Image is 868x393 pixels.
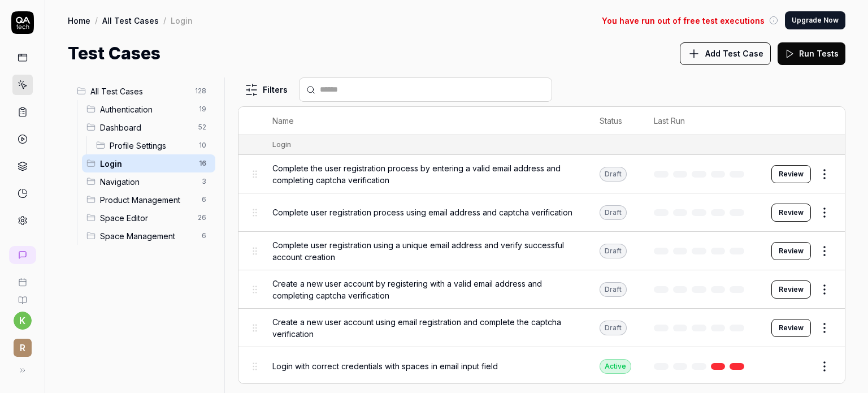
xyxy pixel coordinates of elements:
button: r [5,330,40,359]
div: Drag to reorderSpace Editor26 [82,209,215,227]
button: Filters [238,79,294,101]
div: Drag to reorderSpace Management6 [82,227,215,245]
div: Draft [600,282,627,297]
div: Draft [600,321,627,335]
div: / [95,15,98,26]
div: Drag to reorderProduct Management6 [82,191,215,209]
div: Active [600,359,631,374]
a: Home [68,15,90,26]
span: Profile Settings [110,140,192,152]
div: Login [171,15,193,26]
span: 10 [194,139,211,152]
span: Product Management [100,194,195,206]
span: Authentication [100,103,192,115]
span: Login with correct credentials with spaces in email input field [272,360,498,372]
th: Status [588,107,643,135]
div: Drag to reorderLogin16 [82,154,215,172]
span: Login [100,158,192,170]
span: Space Editor [100,212,191,224]
span: Create a new user account using email registration and complete the captcha verification [272,316,577,340]
span: 3 [197,175,211,188]
button: Review [771,280,811,299]
button: Add Test Case [680,42,771,65]
span: Complete user registration using a unique email address and verify successful account creation [272,239,577,263]
button: Review [771,319,811,337]
button: k [14,312,32,330]
h1: Test Cases [68,41,160,66]
span: 52 [194,120,211,134]
a: All Test Cases [102,15,159,26]
span: r [14,339,32,357]
a: Documentation [5,287,40,305]
button: Review [771,165,811,183]
button: Review [771,204,811,222]
span: Complete user registration process using email address and captcha verification [272,206,572,218]
div: Drag to reorderProfile Settings10 [92,136,215,154]
span: Dashboard [100,122,192,133]
div: / [163,15,166,26]
button: Review [771,242,811,260]
span: 6 [197,193,211,206]
tr: Complete user registration using a unique email address and verify successful account creationDra... [238,232,845,270]
span: 26 [193,211,211,224]
tr: Complete user registration process using email address and captcha verificationDraftReview [238,193,845,232]
span: 16 [194,157,211,170]
span: 6 [197,229,211,243]
span: 128 [190,84,211,98]
span: All Test Cases [90,85,188,97]
div: Draft [600,244,627,258]
tr: Complete the user registration process by entering a valid email address and completing captcha v... [238,155,845,193]
span: Complete the user registration process by entering a valid email address and completing captcha v... [272,162,577,186]
a: New conversation [9,246,36,264]
span: You have run out of free test executions [602,15,765,27]
tr: Create a new user account using email registration and complete the captcha verificationDraftReview [238,309,845,347]
span: Space Management [100,230,195,242]
div: Drag to reorderAuthentication19 [82,100,215,118]
span: 19 [194,102,211,116]
span: Add Test Case [705,47,763,59]
span: Create a new user account by registering with a valid email address and completing captcha verifi... [272,278,577,301]
tr: Login with correct credentials with spaces in email input fieldActive [238,347,845,386]
div: Drag to reorderNavigation3 [82,172,215,191]
a: Book a call with us [5,269,40,287]
span: Navigation [100,176,195,188]
div: Draft [600,205,627,220]
div: Draft [600,167,627,182]
th: Name [261,107,588,135]
div: Login [272,140,291,150]
tr: Create a new user account by registering with a valid email address and completing captcha verifi... [238,270,845,309]
th: Last Run [643,107,760,135]
div: Drag to reorderDashboard52 [82,118,215,136]
button: Upgrade Now [785,11,845,29]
